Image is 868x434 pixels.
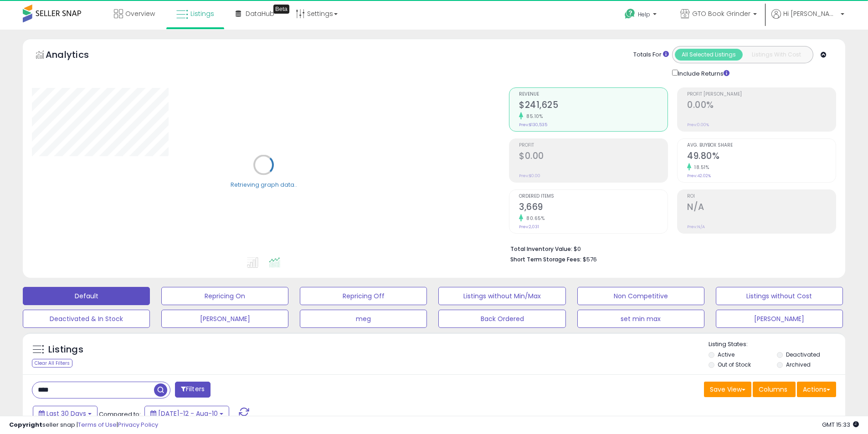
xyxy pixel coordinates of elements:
button: [PERSON_NAME] [161,310,288,328]
a: Hi [PERSON_NAME] [771,9,844,30]
button: Deactivated & In Stock [23,310,150,328]
a: Privacy Policy [118,420,158,429]
span: Ordered Items [519,194,668,199]
small: Prev: 2,031 [519,224,539,230]
span: 2025-09-10 15:33 GMT [822,420,859,429]
b: Total Inventory Value: [510,245,572,253]
button: Non Competitive [577,287,704,305]
span: Help [638,10,650,18]
h2: $241,625 [519,100,668,112]
label: Archived [786,361,811,368]
button: Last 30 Days [33,406,98,421]
span: Hi [PERSON_NAME] [783,9,838,18]
button: Back Ordered [438,310,565,328]
h2: 3,669 [519,202,668,214]
button: Default [23,287,150,305]
small: 80.65% [523,215,544,222]
small: Prev: N/A [687,224,705,230]
button: Save View [704,382,751,397]
div: Tooltip anchor [273,5,289,14]
span: Columns [759,385,787,394]
label: Out of Stock [718,361,751,368]
small: 18.51% [691,164,709,171]
button: Repricing Off [300,287,427,305]
h2: 49.80% [687,151,836,163]
h2: $0.00 [519,151,668,163]
button: Listings With Cost [742,49,810,61]
div: Clear All Filters [32,359,72,368]
a: Terms of Use [78,420,117,429]
button: Listings without Cost [716,287,843,305]
li: $0 [510,243,829,254]
button: Filters [175,382,211,398]
span: Profit [PERSON_NAME] [687,92,836,97]
button: All Selected Listings [675,49,743,61]
i: Get Help [624,8,636,20]
button: Repricing On [161,287,288,305]
button: set min max [577,310,704,328]
span: Last 30 Days [46,409,86,418]
b: Short Term Storage Fees: [510,255,581,263]
div: seller snap | | [9,421,158,429]
button: Columns [753,382,796,397]
span: DataHub [246,9,274,18]
small: Prev: 42.02% [687,173,711,179]
label: Active [718,351,734,358]
button: meg [300,310,427,328]
span: Avg. Buybox Share [687,143,836,148]
label: Deactivated [786,351,820,358]
small: Prev: 0.00% [687,122,709,128]
h2: 0.00% [687,100,836,112]
span: Profit [519,143,668,148]
span: ROI [687,194,836,199]
span: Compared to: [99,410,141,419]
div: Totals For [633,51,669,59]
h5: Listings [48,343,83,356]
small: 85.10% [523,113,543,120]
button: [PERSON_NAME] [716,310,843,328]
span: Revenue [519,92,668,97]
a: Help [617,1,666,30]
span: Overview [125,9,155,18]
span: [DATE]-12 - Aug-10 [158,409,218,418]
div: Retrieving graph data.. [231,180,297,189]
div: Include Returns [665,68,740,78]
small: Prev: $130,535 [519,122,547,128]
span: GTO Book Grinder [692,9,750,18]
button: [DATE]-12 - Aug-10 [144,406,229,421]
button: Listings without Min/Max [438,287,565,305]
span: Listings [190,9,214,18]
p: Listing States: [709,340,845,349]
span: $576 [583,255,597,264]
h5: Analytics [46,48,107,63]
strong: Copyright [9,420,42,429]
button: Actions [797,382,836,397]
h2: N/A [687,202,836,214]
small: Prev: $0.00 [519,173,540,179]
